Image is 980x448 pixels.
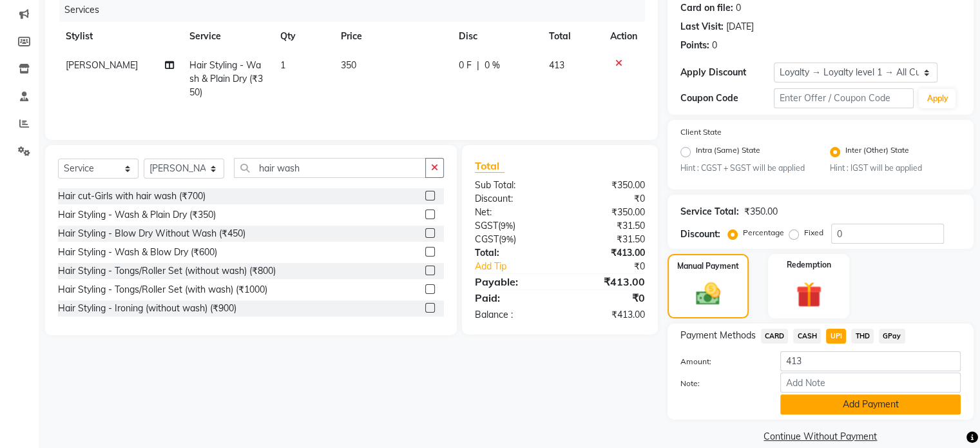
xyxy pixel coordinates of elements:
th: Total [541,22,602,51]
span: Total [475,159,504,173]
div: ₹31.50 [560,233,655,246]
span: GPay [879,329,905,344]
span: CARD [761,329,789,344]
th: Service [182,22,273,51]
th: Action [602,22,645,51]
div: Hair Styling - Blow Dry Without Wash (₹450) [58,227,245,240]
label: Intra (Same) State [696,144,760,160]
span: Payment Methods [680,329,756,342]
div: ₹0 [575,260,654,273]
label: Redemption [787,259,831,271]
div: Points: [680,39,709,52]
div: ₹350.00 [560,179,655,192]
th: Price [333,22,451,51]
div: ( ) [465,219,560,233]
th: Stylist [58,22,182,51]
div: Service Total: [680,205,739,219]
span: 350 [341,59,356,71]
span: SGST [475,220,498,231]
div: Payable: [465,274,560,289]
small: Hint : IGST will be applied [830,162,961,174]
div: ₹350.00 [744,205,778,219]
label: Client State [680,126,722,138]
th: Qty [273,22,333,51]
div: [DATE] [726,20,754,34]
span: UPI [826,329,846,344]
div: 0 [712,39,717,52]
span: 413 [549,59,564,71]
span: THD [851,329,874,344]
div: Hair Styling - Tongs/Roller Set (with wash) (₹1000) [58,283,267,297]
a: Add Tip [465,260,575,273]
button: Add Payment [780,394,961,414]
div: Coupon Code [680,92,774,105]
label: Note: [671,378,771,389]
input: Enter Offer / Coupon Code [774,88,914,108]
div: Net: [465,206,560,219]
input: Search or Scan [234,158,426,178]
span: CGST [475,233,499,245]
div: ( ) [465,233,560,246]
div: ₹413.00 [560,274,655,289]
span: 0 % [485,59,500,72]
div: ₹0 [560,290,655,306]
span: [PERSON_NAME] [66,59,138,71]
span: 1 [280,59,285,71]
label: Percentage [743,227,784,239]
div: Apply Discount [680,66,774,79]
span: 9% [501,234,514,244]
div: Hair Styling - Tongs/Roller Set (without wash) (₹800) [58,264,276,278]
img: _gift.svg [788,278,830,311]
label: Amount: [671,356,771,367]
small: Hint : CGST + SGST will be applied [680,162,811,174]
span: 9% [501,220,513,231]
span: Hair Styling - Wash & Plain Dry (₹350) [189,59,263,98]
a: Continue Without Payment [670,430,971,443]
div: Last Visit: [680,20,724,34]
div: Hair Styling - Wash & Blow Dry (₹600) [58,246,217,259]
div: ₹413.00 [560,246,655,260]
th: Disc [451,22,541,51]
div: Card on file: [680,1,733,15]
div: Hair cut-Girls with hair wash (₹700) [58,190,206,203]
div: Total: [465,246,560,260]
div: 0 [736,1,741,15]
div: Hair Styling - Ironing (without wash) (₹900) [58,302,236,315]
div: Discount: [680,228,720,241]
span: | [477,59,479,72]
div: ₹31.50 [560,219,655,233]
img: _cash.svg [688,280,728,308]
div: Discount: [465,192,560,206]
label: Manual Payment [677,260,739,272]
div: ₹0 [560,192,655,206]
label: Inter (Other) State [845,144,909,160]
span: CASH [793,329,821,344]
input: Amount [780,351,961,371]
input: Add Note [780,373,961,393]
label: Fixed [804,227,823,239]
div: Sub Total: [465,179,560,192]
div: ₹413.00 [560,308,655,322]
div: Paid: [465,290,560,306]
div: Hair Styling - Wash & Plain Dry (₹350) [58,208,216,222]
div: ₹350.00 [560,206,655,219]
span: 0 F [459,59,472,72]
button: Apply [919,89,956,108]
div: Balance : [465,308,560,322]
